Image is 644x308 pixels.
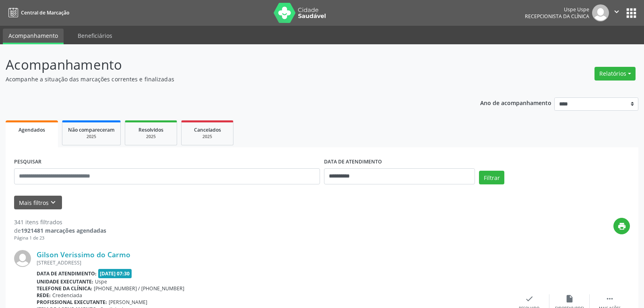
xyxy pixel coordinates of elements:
span: Credenciada [52,292,82,299]
span: [PHONE_NUMBER] / [PHONE_NUMBER] [94,285,184,292]
span: [DATE] 07:30 [98,269,132,278]
span: Agendados [19,126,45,133]
b: Telefone da clínica: [37,285,92,292]
button: Mais filtroskeyboard_arrow_down [14,196,62,210]
div: Página 1 de 23 [14,235,106,242]
i:  [605,294,614,303]
span: Uspe [95,278,107,285]
div: [STREET_ADDRESS] [37,259,509,266]
div: 2025 [131,134,171,140]
p: Acompanhe a situação das marcações correntes e finalizadas [6,75,448,83]
button: Filtrar [479,171,504,184]
button: apps [624,6,638,20]
img: img [592,4,609,21]
strong: 1921481 marcações agendadas [21,227,106,234]
label: DATA DE ATENDIMENTO [324,156,382,168]
a: Beneficiários [72,29,118,43]
img: img [14,250,31,267]
span: [PERSON_NAME] [109,299,147,306]
b: Data de atendimento: [37,270,97,277]
div: de [14,226,106,235]
button: print [613,218,630,234]
div: Uspe Uspe [525,6,589,13]
i: insert_drive_file [565,294,574,303]
b: Unidade executante: [37,278,93,285]
a: Central de Marcação [6,6,69,19]
i: check [525,294,534,303]
span: Central de Marcação [21,9,69,16]
div: 2025 [187,134,227,140]
i:  [612,7,621,16]
span: Resolvidos [138,126,163,133]
label: PESQUISAR [14,156,41,168]
div: 2025 [68,134,115,140]
p: Ano de acompanhamento [480,97,551,107]
i: keyboard_arrow_down [49,198,58,207]
b: Profissional executante: [37,299,107,306]
button:  [609,4,624,21]
b: Rede: [37,292,51,299]
button: Relatórios [594,67,636,81]
a: Acompanhamento [3,29,64,44]
p: Acompanhamento [6,55,448,75]
span: Cancelados [194,126,221,133]
span: Recepcionista da clínica [525,13,589,20]
div: 341 itens filtrados [14,218,106,226]
a: Gilson Verissimo do Carmo [37,250,130,259]
i: print [617,222,626,231]
span: Não compareceram [68,126,115,133]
